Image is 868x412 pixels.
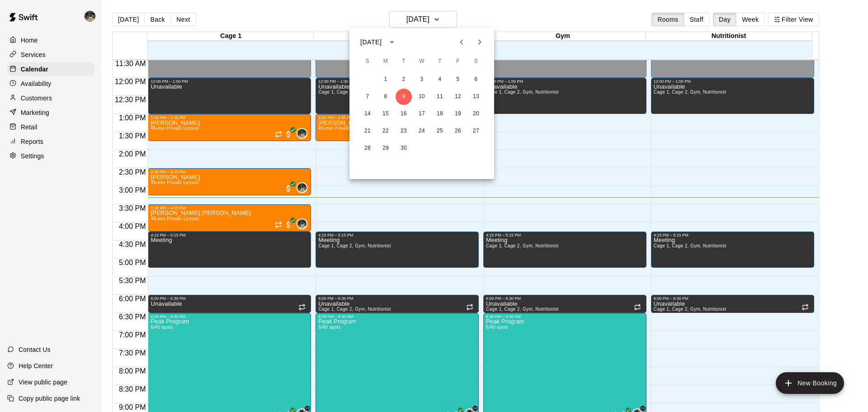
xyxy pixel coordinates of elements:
span: Tuesday [396,52,412,71]
button: 11 [432,89,448,105]
button: 21 [359,123,376,139]
button: 23 [396,123,412,139]
button: 18 [432,106,448,122]
button: 25 [432,123,448,139]
button: 13 [468,89,484,105]
button: 17 [414,106,430,122]
div: [DATE] [360,38,382,47]
button: 20 [468,106,484,122]
button: calendar view is open, switch to year view [384,34,400,50]
button: 5 [450,71,466,88]
button: 15 [377,106,394,122]
button: 8 [377,89,394,105]
button: 3 [414,71,430,88]
span: Friday [450,52,466,71]
button: 27 [468,123,484,139]
span: Thursday [432,52,448,71]
span: Monday [377,52,394,71]
button: 16 [396,106,412,122]
button: Previous month [453,33,471,51]
button: 2 [396,71,412,88]
button: 26 [450,123,466,139]
button: 6 [468,71,484,88]
button: 19 [450,106,466,122]
button: 4 [432,71,448,88]
button: 1 [377,71,394,88]
button: 14 [359,106,376,122]
button: 7 [359,89,376,105]
button: 10 [414,89,430,105]
button: 30 [396,140,412,156]
button: Next month [471,33,489,51]
button: 24 [414,123,430,139]
span: Wednesday [414,52,430,71]
button: 12 [450,89,466,105]
span: Sunday [359,52,376,71]
button: 22 [377,123,394,139]
button: 29 [377,140,394,156]
span: Saturday [468,52,484,71]
button: 9 [396,89,412,105]
button: 28 [359,140,376,156]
